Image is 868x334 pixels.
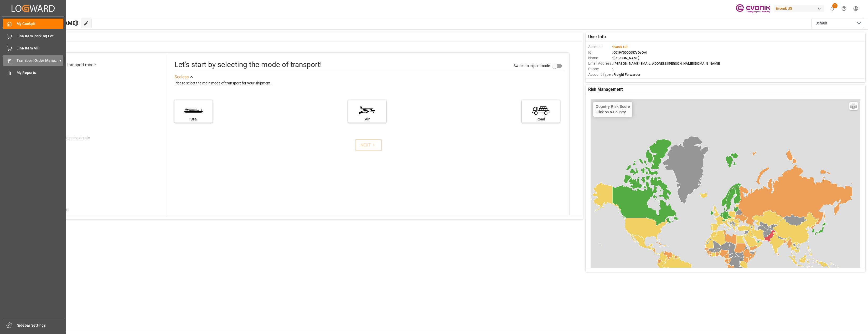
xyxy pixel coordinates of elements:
[3,31,63,41] a: Line Item Parking Lot
[55,62,96,68] div: Select transport mode
[832,3,838,8] span: 2
[3,68,63,78] a: My Reports
[17,70,64,75] span: My Reports
[177,117,210,122] div: Sea
[17,45,64,51] span: Line Item All
[22,18,79,28] span: Hello [PERSON_NAME]!
[17,21,64,27] span: My Cockpit
[588,55,612,61] span: Name
[588,61,612,66] span: Email Address
[596,104,630,114] div: Click on a Country
[596,104,630,109] h4: Country Risk Score
[514,64,550,68] span: Switch to expert mode
[174,80,565,87] div: Please select the main mode of transport for your shipment.
[588,50,612,55] span: Id
[360,142,376,148] div: NEXT
[588,72,612,77] span: Account Type
[524,117,557,122] div: Road
[3,43,63,53] a: Line Item All
[351,117,384,122] div: Air
[174,59,322,70] div: Let's start by selecting the mode of transport!
[736,4,770,13] img: Evonik-brand-mark-Deep-Purple-RGB.jpeg_1700498283.jpeg
[612,67,616,71] span: : —
[612,45,628,49] span: :
[815,21,827,26] span: Default
[774,3,826,13] button: Evonik US
[826,3,838,14] button: show 2 new notifications
[588,34,606,40] span: User Info
[612,73,640,77] span: : Freight Forwarder
[612,50,647,54] span: : 0019Y0000057sDzQAI
[838,3,850,14] button: Help Center
[174,74,189,80] div: See less
[774,5,824,12] div: Evonik US
[17,33,64,39] span: Line Item Parking Lot
[57,135,90,141] div: Add shipping details
[812,18,864,28] button: open menu
[613,45,628,49] span: Evonik US
[588,44,612,50] span: Account
[849,102,858,110] a: Layers
[588,86,623,93] span: Risk Management
[612,62,720,65] span: : [PERSON_NAME][EMAIL_ADDRESS][PERSON_NAME][DOMAIN_NAME]
[17,58,58,63] span: Transport Order Management
[355,139,382,151] button: NEXT
[612,56,639,60] span: : [PERSON_NAME]
[588,66,612,72] span: Phone
[3,19,63,29] a: My Cockpit
[17,323,64,328] span: Sidebar Settings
